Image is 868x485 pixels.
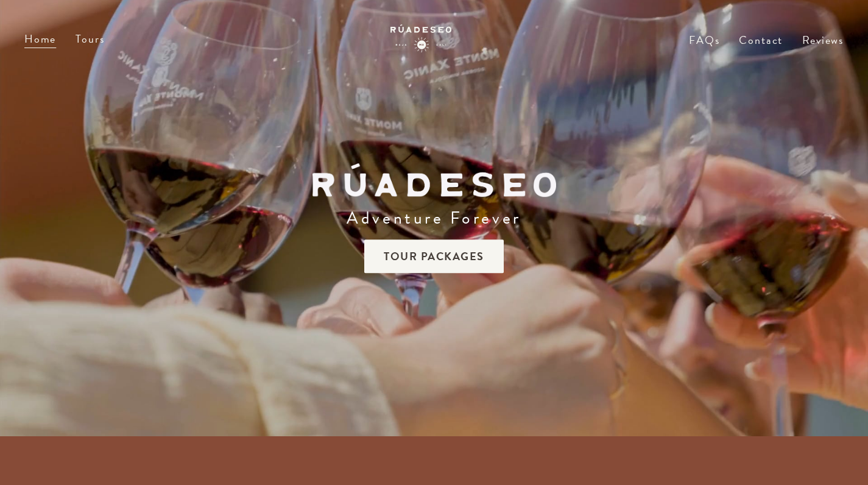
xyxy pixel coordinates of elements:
h2: Adventure Forever [312,207,556,230]
a: Tours [76,30,104,47]
img: ruadeseo [312,163,556,197]
a: Tour Packages [364,252,504,262]
a: Reviews [802,32,844,48]
a: Home [24,30,56,47]
a: FAQs [689,36,719,63]
span: Tour Packages [364,239,504,273]
a: Contact [739,36,783,63]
